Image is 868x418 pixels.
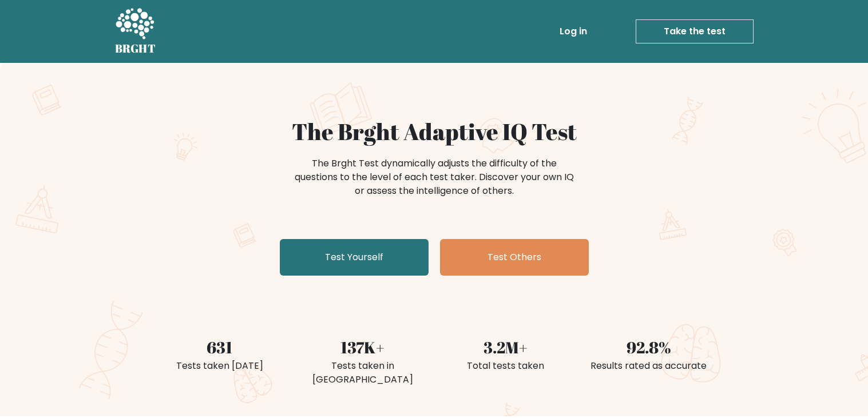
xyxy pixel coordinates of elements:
[155,359,284,373] div: Tests taken [DATE]
[291,157,577,198] div: The Brght Test dynamically adjusts the difficulty of the questions to the level of each test take...
[584,359,714,373] div: Results rated as accurate
[584,335,714,359] div: 92.8%
[115,5,156,58] a: BRGHT
[298,359,427,387] div: Tests taken in [GEOGRAPHIC_DATA]
[280,239,429,276] a: Test Yourself
[155,118,714,145] h1: The Brght Adaptive IQ Test
[441,359,570,373] div: Total tests taken
[636,19,754,43] a: Take the test
[555,20,592,43] a: Log in
[441,335,570,359] div: 3.2M+
[155,335,284,359] div: 631
[298,335,427,359] div: 137K+
[440,239,589,276] a: Test Others
[115,42,156,55] h5: BRGHT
